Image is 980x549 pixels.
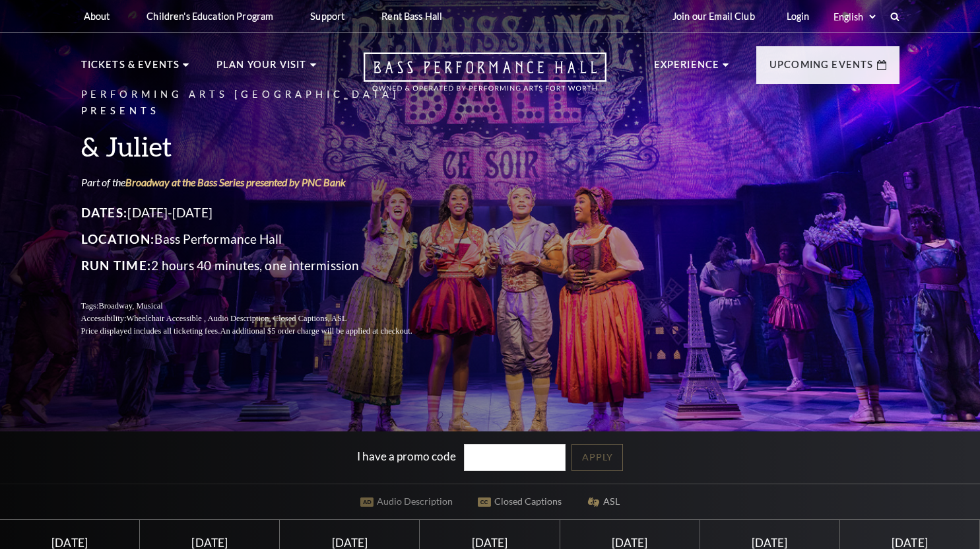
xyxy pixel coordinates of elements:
span: Location: [81,231,155,246]
p: Price displayed includes all ticketing fees. [81,325,444,338]
span: Dates: [81,205,128,220]
p: Children's Education Program [147,11,273,22]
p: Accessibility: [81,312,444,325]
p: Plan Your Visit [216,57,307,81]
label: I have a promo code [357,449,456,463]
span: Wheelchair Accessible , Audio Description, Closed Captions, ASL [126,314,346,323]
p: Upcoming Events [769,57,874,81]
p: Tags: [81,300,444,312]
span: An additional $5 order charge will be applied at checkout. [220,326,412,336]
p: About [84,11,110,22]
p: [DATE]-[DATE] [81,202,444,223]
select: Select: [831,11,878,23]
p: Part of the [81,175,444,190]
h3: & Juliet [81,129,444,163]
p: Support [310,11,344,22]
a: Broadway at the Bass Series presented by PNC Bank [125,176,346,188]
span: Broadway, Musical [98,301,162,311]
p: Bass Performance Hall [81,229,444,250]
p: Rent Bass Hall [381,11,442,22]
p: Experience [654,57,720,81]
p: 2 hours 40 minutes, one intermission [81,255,444,276]
p: Tickets & Events [81,57,180,81]
span: Run Time: [81,258,152,273]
